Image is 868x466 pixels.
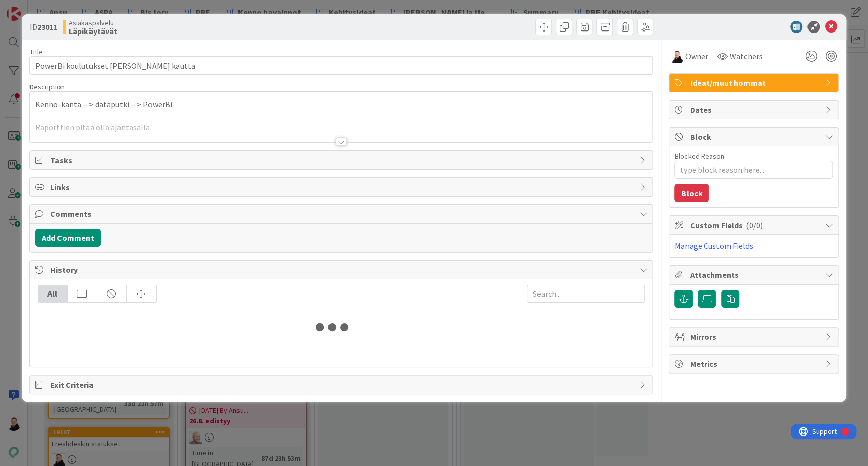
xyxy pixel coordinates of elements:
span: ( 0/0 ) [745,220,762,230]
span: Comments [50,208,635,220]
span: Exit Criteria [50,379,635,391]
span: Watchers [729,50,762,63]
span: Asiakaspalvelu [69,19,117,27]
input: Search... [527,285,645,303]
button: Block [674,184,709,202]
span: History [50,264,635,276]
div: All [38,285,68,302]
input: type card name here... [29,56,653,75]
span: Metrics [690,358,820,370]
span: Owner [685,50,708,63]
span: Description [29,82,65,91]
span: Mirrors [690,331,820,343]
span: Ideat/muut hommat [690,77,820,89]
span: Attachments [690,269,820,281]
span: Block [690,131,820,143]
p: Kenno-kanta --> dataputki --> PowerBi [35,99,648,110]
button: Add Comment [35,229,101,247]
span: Dates [690,104,820,116]
label: Blocked Reason [674,151,724,161]
span: ID [29,21,57,33]
a: Manage Custom Fields [674,241,753,251]
span: Custom Fields [690,219,820,231]
span: Support [21,2,46,14]
label: Title [29,47,43,56]
img: AN [671,50,683,63]
b: Läpikäytävät [69,27,117,35]
b: 23011 [37,22,57,32]
div: 1 [53,4,55,12]
span: Tasks [50,154,635,166]
span: Links [50,181,635,193]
